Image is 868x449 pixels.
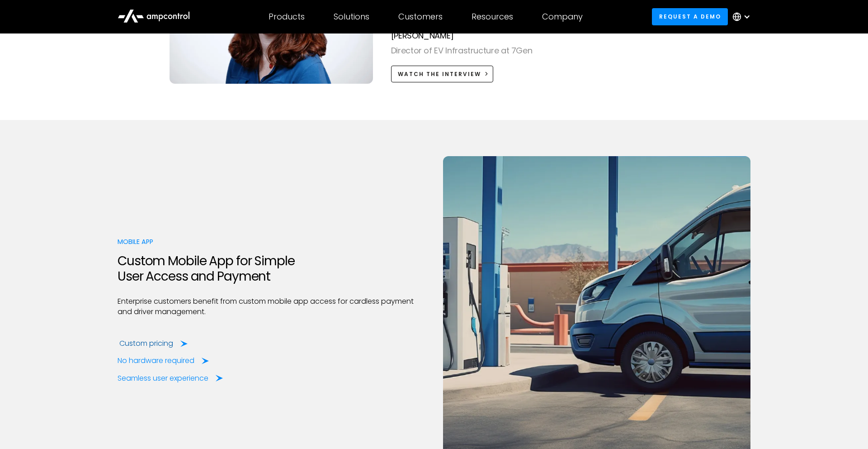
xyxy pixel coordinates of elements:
div: Solutions [334,12,369,22]
div: Director of EV Infrastructure at 7Gen [391,44,698,57]
div: Customers [398,12,443,22]
a: Seamless user experience [118,373,223,383]
a: No hardware required [118,356,209,366]
div: Company [542,12,583,22]
div: Resources [472,12,513,22]
div: No hardware required [118,356,194,366]
a: Custom pricing [119,339,188,349]
h2: Custom Mobile App for Simple User Access and Payment [118,253,425,284]
div: Mobile App [118,237,425,247]
div: Custom pricing [119,339,173,349]
div: Products [269,12,305,22]
a: Watch The Interview [391,66,494,82]
a: Request a demo [652,8,728,25]
div: Watch The Interview [398,70,481,78]
div: Seamless user experience [118,373,208,383]
p: Enterprise customers benefit from custom mobile app access for cardless payment and driver manage... [118,296,425,317]
div: [PERSON_NAME] [391,29,698,43]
